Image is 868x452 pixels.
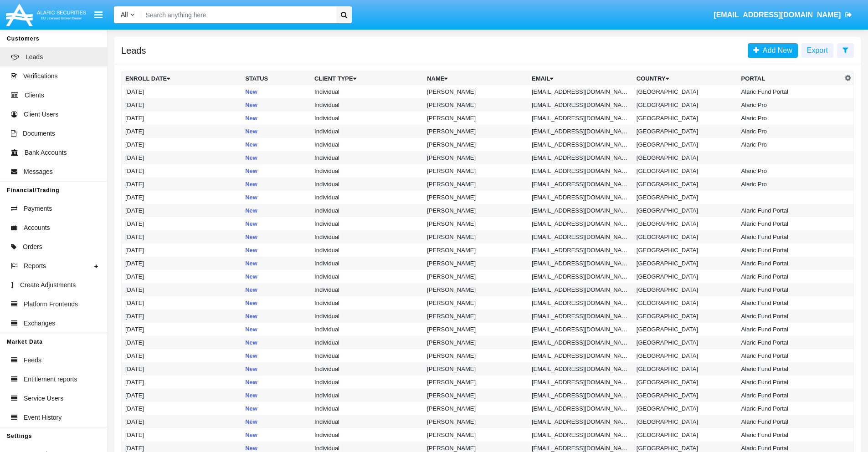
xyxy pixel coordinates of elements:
[738,389,842,402] td: Alaric Fund Portal
[738,428,842,442] td: Alaric Fund Portal
[241,164,311,178] td: New
[122,349,242,362] td: [DATE]
[26,52,43,62] span: Leads
[423,191,528,204] td: [PERSON_NAME]
[633,336,738,349] td: [GEOGRAPHIC_DATA]
[738,138,842,151] td: Alaric Pro
[311,204,423,217] td: Individual
[311,323,423,336] td: Individual
[122,310,242,323] td: [DATE]
[528,164,633,178] td: [EMAIL_ADDRESS][DOMAIN_NAME]
[122,402,242,415] td: [DATE]
[24,110,58,119] span: Client Users
[423,125,528,138] td: [PERSON_NAME]
[241,389,311,402] td: New
[714,11,841,19] span: [EMAIL_ADDRESS][DOMAIN_NAME]
[241,138,311,151] td: New
[528,257,633,270] td: [EMAIL_ADDRESS][DOMAIN_NAME]
[633,402,738,415] td: [GEOGRAPHIC_DATA]
[528,85,633,98] td: [EMAIL_ADDRESS][DOMAIN_NAME]
[311,415,423,428] td: Individual
[122,112,242,125] td: [DATE]
[24,223,50,233] span: Accounts
[633,310,738,323] td: [GEOGRAPHIC_DATA]
[122,415,242,428] td: [DATE]
[633,362,738,376] td: [GEOGRAPHIC_DATA]
[738,178,842,191] td: Alaric Pro
[241,376,311,389] td: New
[738,336,842,349] td: Alaric Fund Portal
[122,98,242,112] td: [DATE]
[807,46,828,54] span: Export
[20,280,76,290] span: Create Adjustments
[633,389,738,402] td: [GEOGRAPHIC_DATA]
[423,244,528,257] td: [PERSON_NAME]
[311,402,423,415] td: Individual
[738,415,842,428] td: Alaric Fund Portal
[241,415,311,428] td: New
[311,310,423,323] td: Individual
[423,138,528,151] td: [PERSON_NAME]
[241,230,311,244] td: New
[423,283,528,296] td: [PERSON_NAME]
[528,283,633,296] td: [EMAIL_ADDRESS][DOMAIN_NAME]
[423,323,528,336] td: [PERSON_NAME]
[311,428,423,442] td: Individual
[633,151,738,164] td: [GEOGRAPHIC_DATA]
[738,72,842,86] th: Portal
[759,46,792,54] span: Add New
[423,85,528,98] td: [PERSON_NAME]
[528,112,633,125] td: [EMAIL_ADDRESS][DOMAIN_NAME]
[633,204,738,217] td: [GEOGRAPHIC_DATA]
[633,85,738,98] td: [GEOGRAPHIC_DATA]
[738,230,842,244] td: Alaric Fund Portal
[23,129,55,138] span: Documents
[633,125,738,138] td: [GEOGRAPHIC_DATA]
[311,72,423,86] th: Client Type
[5,1,87,28] img: Logo image
[311,270,423,283] td: Individual
[241,323,311,336] td: New
[122,204,242,217] td: [DATE]
[241,204,311,217] td: New
[122,283,242,296] td: [DATE]
[423,204,528,217] td: [PERSON_NAME]
[738,98,842,112] td: Alaric Pro
[23,242,42,252] span: Orders
[122,428,242,442] td: [DATE]
[311,125,423,138] td: Individual
[528,296,633,310] td: [EMAIL_ADDRESS][DOMAIN_NAME]
[738,310,842,323] td: Alaric Fund Portal
[311,349,423,362] td: Individual
[633,296,738,310] td: [GEOGRAPHIC_DATA]
[633,257,738,270] td: [GEOGRAPHIC_DATA]
[423,270,528,283] td: [PERSON_NAME]
[528,178,633,191] td: [EMAIL_ADDRESS][DOMAIN_NAME]
[633,349,738,362] td: [GEOGRAPHIC_DATA]
[122,138,242,151] td: [DATE]
[738,125,842,138] td: Alaric Pro
[311,230,423,244] td: Individual
[24,413,62,422] span: Event History
[311,362,423,376] td: Individual
[633,191,738,204] td: [GEOGRAPHIC_DATA]
[241,244,311,257] td: New
[528,230,633,244] td: [EMAIL_ADDRESS][DOMAIN_NAME]
[122,376,242,389] td: [DATE]
[114,10,141,20] a: All
[423,112,528,125] td: [PERSON_NAME]
[423,402,528,415] td: [PERSON_NAME]
[311,217,423,230] td: Individual
[122,336,242,349] td: [DATE]
[738,217,842,230] td: Alaric Fund Portal
[633,415,738,428] td: [GEOGRAPHIC_DATA]
[633,428,738,442] td: [GEOGRAPHIC_DATA]
[423,389,528,402] td: [PERSON_NAME]
[633,270,738,283] td: [GEOGRAPHIC_DATA]
[528,336,633,349] td: [EMAIL_ADDRESS][DOMAIN_NAME]
[122,151,242,164] td: [DATE]
[528,415,633,428] td: [EMAIL_ADDRESS][DOMAIN_NAME]
[528,72,633,86] th: Email
[423,362,528,376] td: [PERSON_NAME]
[633,98,738,112] td: [GEOGRAPHIC_DATA]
